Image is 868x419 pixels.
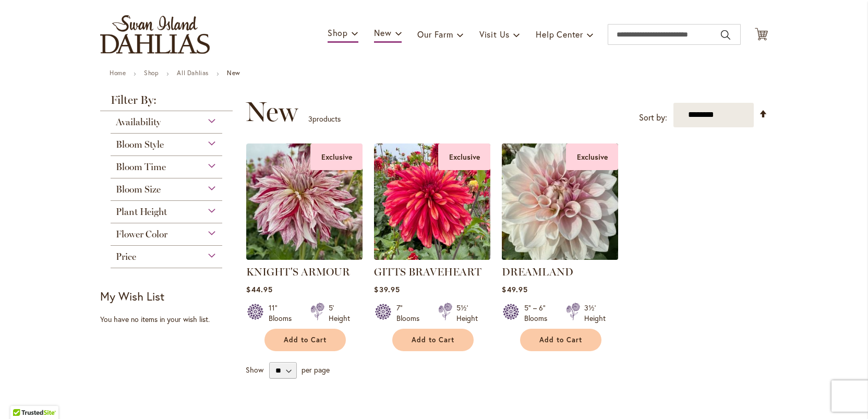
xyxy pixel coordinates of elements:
span: New [374,27,391,38]
span: Plant Height [116,206,167,218]
span: Add to Cart [539,336,582,344]
div: 11" Blooms [269,303,298,324]
span: Visit Us [479,29,510,40]
a: GITTS BRAVEHEART Exclusive [374,252,490,262]
button: Add to Cart [264,329,346,351]
strong: New [227,69,240,77]
div: Exclusive [438,143,490,170]
img: GITTS BRAVEHEART [374,143,490,260]
button: Add to Cart [520,329,601,351]
iframe: Launch Accessibility Center [8,382,37,411]
span: Price [116,251,136,262]
a: store logo [100,15,210,54]
span: Bloom Style [116,139,164,150]
span: Flower Color [116,229,167,240]
a: Home [110,69,126,77]
img: DREAMLAND [499,140,621,262]
span: 3 [308,114,312,124]
span: $49.95 [502,284,527,294]
span: Help Center [536,29,583,40]
a: KNIGHT'S ARMOUR [246,266,350,278]
button: Add to Cart [392,329,474,351]
span: Add to Cart [284,336,327,344]
span: per page [302,365,330,375]
span: Our Farm [417,29,453,40]
div: 5½' Height [456,303,478,324]
label: Sort by: [639,108,667,127]
a: DREAMLAND [502,266,573,278]
span: Availability [116,116,161,128]
div: You have no items in your wish list. [100,314,239,325]
strong: Filter By: [100,94,233,111]
img: KNIGHTS ARMOUR [246,143,363,260]
a: All Dahlias [177,69,209,77]
span: Bloom Size [116,184,161,195]
span: Shop [328,27,348,38]
a: DREAMLAND Exclusive [502,252,618,262]
a: GITTS BRAVEHEART [374,266,481,278]
div: 5" – 6" Blooms [524,303,553,324]
span: New [246,96,298,127]
a: KNIGHTS ARMOUR Exclusive [246,252,363,262]
span: Show [246,365,263,375]
div: 7" Blooms [396,303,426,324]
div: Exclusive [310,143,363,170]
p: products [308,111,341,127]
div: Exclusive [566,143,618,170]
div: 5' Height [329,303,350,324]
span: Bloom Time [116,161,166,173]
span: $44.95 [246,284,272,294]
a: Shop [144,69,159,77]
div: 3½' Height [584,303,606,324]
span: $39.95 [374,284,400,294]
span: Add to Cart [412,336,454,344]
strong: My Wish List [100,289,164,304]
